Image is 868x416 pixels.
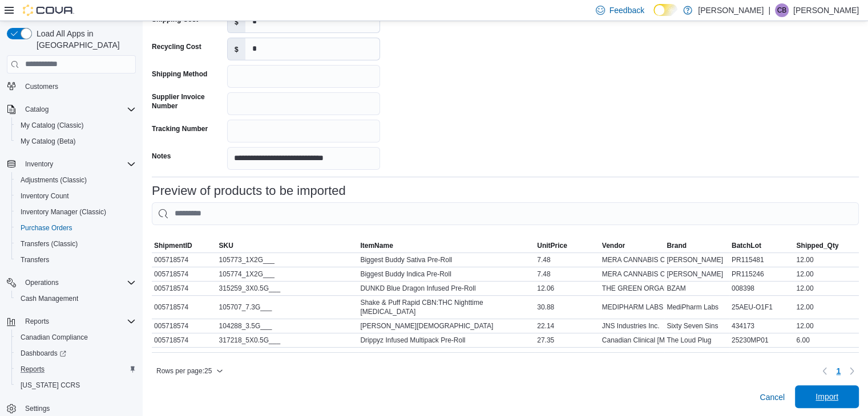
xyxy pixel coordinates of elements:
div: 005718574 [152,300,217,314]
div: 12.00 [794,319,859,333]
div: 22.14 [535,319,600,333]
a: Customers [21,80,63,93]
a: Inventory Count [16,189,74,203]
div: 005718574 [152,267,217,281]
div: 7.48 [535,267,600,281]
span: Transfers (Classic) [21,239,78,248]
span: Transfers [21,255,49,264]
button: Inventory Manager (Classic) [11,204,140,220]
button: Inventory [2,156,140,172]
div: 105774_1X2G___ [217,267,358,281]
div: 005718574 [152,253,217,267]
div: BZAM [664,282,729,295]
div: JNS Industries Inc. [600,319,665,333]
div: MERA CANNABIS CORP. [600,253,665,267]
span: Cash Management [21,294,78,303]
label: Shipping Method [152,70,207,79]
span: Shipped_Qty [796,241,838,250]
span: SKU [219,241,233,250]
div: Casey Bennett [775,3,789,17]
button: My Catalog (Beta) [11,133,140,149]
div: MERA CANNABIS CORP. [600,267,665,281]
div: 12.00 [794,267,859,281]
span: Dark Mode [653,16,654,17]
div: 25AEU-O1F1 [729,300,794,314]
div: THE GREEN ORGANIC DUTCHMAN [600,282,665,295]
span: Import [815,391,838,402]
button: Page 1 of 1 [831,362,845,380]
a: Dashboards [16,346,71,360]
span: Purchase Orders [21,223,72,233]
div: 12.00 [794,253,859,267]
label: Supplier Invoice Number [152,92,223,111]
a: Dashboards [11,345,140,361]
span: Inventory Manager (Classic) [21,207,106,217]
nav: Pagination for table: MemoryTable from EuiInMemoryTable [818,362,859,380]
a: Transfers [16,253,54,267]
button: Catalog [2,101,140,117]
div: [PERSON_NAME] [664,267,729,281]
span: Inventory [25,160,53,169]
button: Customers [2,78,140,95]
button: Operations [21,276,63,289]
label: Recycling Cost [152,42,201,51]
button: ShipmentID [152,239,217,252]
input: Dark Mode [653,4,677,16]
a: Purchase Orders [16,221,77,235]
div: 105707_7.3G___ [217,300,358,314]
span: Canadian Compliance [16,331,136,344]
div: 25230MP01 [729,333,794,347]
span: Rows per page : 25 [156,366,212,376]
div: 434173 [729,319,794,333]
span: My Catalog (Beta) [21,137,76,146]
div: PR115246 [729,267,794,281]
span: Purchase Orders [16,221,136,235]
div: 317218_5X0.5G___ [217,333,358,347]
div: 6.00 [794,333,859,347]
div: PR115481 [729,253,794,267]
button: Vendor [600,239,665,252]
div: 005718574 [152,282,217,295]
div: 12.06 [535,282,600,295]
span: My Catalog (Classic) [16,119,136,132]
p: [PERSON_NAME] [793,3,859,17]
a: My Catalog (Classic) [16,119,88,132]
h3: Preview of products to be imported [152,184,346,198]
span: Adjustments (Classic) [21,176,87,185]
span: Load All Apps in [GEOGRAPHIC_DATA] [32,28,136,51]
div: 105773_1X2G___ [217,253,358,267]
button: Reports [11,361,140,377]
span: ItemName [360,241,393,250]
div: 005718574 [152,333,217,347]
button: Canadian Compliance [11,329,140,345]
a: Cash Management [16,292,83,305]
img: Cova [23,5,74,16]
span: Dashboards [16,346,136,360]
p: | [768,3,770,17]
span: Adjustments (Classic) [16,173,136,187]
a: Canadian Compliance [16,331,92,344]
span: Reports [16,362,136,376]
span: Operations [25,278,59,287]
button: [US_STATE] CCRS [11,377,140,393]
a: [US_STATE] CCRS [16,378,84,392]
span: Reports [21,315,136,328]
p: [PERSON_NAME] [698,3,764,17]
button: Rows per page:25 [152,364,228,378]
button: Reports [2,313,140,329]
span: Transfers (Classic) [16,237,136,251]
span: Brand [667,241,687,250]
div: 12.00 [794,282,859,295]
div: Shake & Puff Rapid CBN:THC Nighttime [MEDICAL_DATA] [358,296,535,319]
span: Inventory Manager (Classic) [16,205,136,219]
div: Sixty Seven Sins [664,319,729,333]
label: $ [228,38,245,60]
span: Vendor [602,241,625,250]
div: 315259_3X0.5G___ [217,282,358,295]
span: My Catalog (Classic) [21,121,84,130]
button: ItemName [358,239,535,252]
a: My Catalog (Beta) [16,134,80,148]
span: CB [777,3,787,17]
div: The Loud Plug [664,333,729,347]
button: Purchase Orders [11,220,140,236]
